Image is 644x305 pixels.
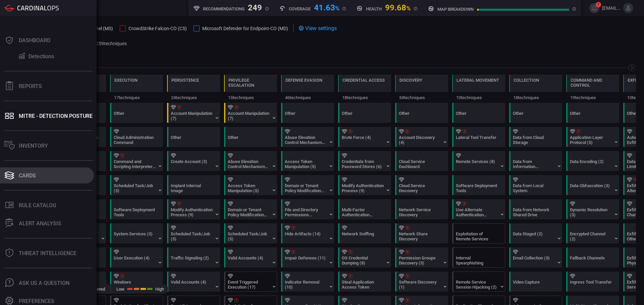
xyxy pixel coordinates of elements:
div: 15 techniques [224,92,277,103]
div: Other [285,111,327,121]
div: Credentials from Password Stores (6) [342,159,384,169]
div: T1072: Software Deployment Tools [110,199,163,219]
div: T1564: Hide Artifacts [281,223,334,243]
div: Email Collection (3) [513,255,555,265]
div: Event Triggered Execution (17) [228,280,270,290]
div: T1003: OS Credential Dumping [338,247,391,268]
div: Detections [29,53,54,60]
div: Steal Application Access Token [342,280,384,290]
div: T1071: Application Layer Protocol [566,127,619,147]
div: T1562: Impair Defenses [281,247,334,268]
div: Account Manipulation (7) [228,111,270,121]
div: T1525: Implant Internal Image [167,175,220,195]
div: Create Account (3) [171,159,213,169]
div: Other [53,103,106,123]
div: T1021: Remote Services [452,151,505,171]
div: Other [566,103,619,123]
button: Microsoft Defender for Endpoint-CO (MD) [194,25,288,31]
div: Inventory [19,143,48,149]
div: Other [452,103,505,123]
div: 10 techniques [452,92,505,103]
span: CrowdStrike Falcon-CO (CS) [128,26,187,31]
div: TA0006: Credential Access [338,75,391,103]
div: Rule Catalog [19,202,56,209]
div: Other [167,127,220,147]
div: Discovery [399,78,422,83]
div: Windows Management Instrumentation [114,280,156,290]
div: T1651: Cloud Administration Command [110,127,163,147]
div: Other [456,111,498,121]
div: Traffic Signaling (2) [171,255,213,265]
div: TA0003: Persistence [167,75,220,103]
div: T1133: External Remote Services [53,175,106,195]
div: Network Service Discovery [399,207,441,217]
div: T1550: Use Alternate Authentication Material [452,199,505,219]
div: T1087: Account Discovery [395,127,448,147]
div: Use Alternate Authentication Material (4) [456,207,498,217]
div: Remote Service Session Hijacking (2) [456,280,498,290]
div: Cloud Service Discovery [399,183,441,193]
div: Network Share Discovery [399,231,441,241]
div: Impair Defenses (11) [285,255,327,265]
div: TA0009: Collection [509,75,562,103]
div: Collection [514,78,539,83]
div: Other [513,111,555,121]
div: T1134: Access Token Manipulation [224,175,277,195]
div: T1070: Indicator Removal [281,272,334,292]
div: Hide Artifacts (14) [285,231,327,241]
div: Exploitation of Remote Services [456,231,498,241]
div: Valid Accounts (4) [228,255,270,265]
span: View settings [305,25,337,31]
div: Domain or Tenant Policy Modification (2) [285,183,327,193]
span: % [335,5,339,12]
div: T1047: Windows Management Instrumentation [110,272,163,292]
div: Other [570,111,612,121]
div: 18 techniques [338,92,391,103]
div: T1125: Video Capture [509,272,562,292]
div: Execution [114,78,138,83]
div: T1200: Hardware Additions [53,199,106,219]
div: T1132: Data Encoding [566,151,619,171]
div: T1484: Domain or Tenant Policy Modification [224,199,277,219]
div: TA0011: Command and Control [566,75,619,103]
div: Other [114,111,156,121]
div: T1046: Network Service Discovery [395,199,448,219]
span: % [406,5,411,12]
div: Command and Scripting Interpreter (12) [114,159,156,169]
div: ALERT ANALYSIS [19,220,61,227]
div: Dynamic Resolution (3) [570,207,612,217]
h5: map breakdown [437,7,474,12]
div: Account Manipulation (7) [171,111,213,121]
div: Other [342,111,384,121]
div: T1199: Trusted Relationship [53,247,106,268]
div: 46 techniques [281,92,334,103]
div: Persistence [171,78,199,83]
span: Microsoft Defender for Endpoint-CO (MD) [202,26,288,31]
div: T1078: Valid Accounts [224,247,277,268]
div: Software Discovery (1) [399,280,441,290]
div: T1556: Modify Authentication Process [167,199,220,219]
div: T1530: Data from Cloud Storage [509,127,562,147]
div: 41.63 [314,3,339,11]
div: 249 [248,3,262,11]
div: T1518: Software Discovery [395,272,448,292]
div: Abuse Elevation Control Mechanism (6) [228,159,270,169]
div: Lateral Movement [457,78,499,83]
div: T1556: Modify Authentication Process [338,175,391,195]
div: T1534: Internal Spearphishing (Not covered) [452,247,505,268]
div: Network Sniffing [342,231,384,241]
div: T1078: Valid Accounts [167,272,220,292]
div: Cloud Service Dashboard [399,159,441,169]
div: T1222: File and Directory Permissions Modification [281,199,334,219]
div: T1204: User Execution [110,247,163,268]
div: Valid Accounts (4) [171,280,213,290]
div: Application Layer Protocol (5) [570,135,612,145]
div: System Services (3) [114,231,156,241]
div: T1053: Scheduled Task/Job [167,223,220,243]
div: TA0004: Privilege Escalation [224,75,277,103]
div: Data from Cloud Storage [513,135,555,145]
div: Data from Local System [513,183,555,193]
div: TA0002: Execution [110,75,163,103]
div: Other [281,103,334,123]
button: 7 [589,3,599,13]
